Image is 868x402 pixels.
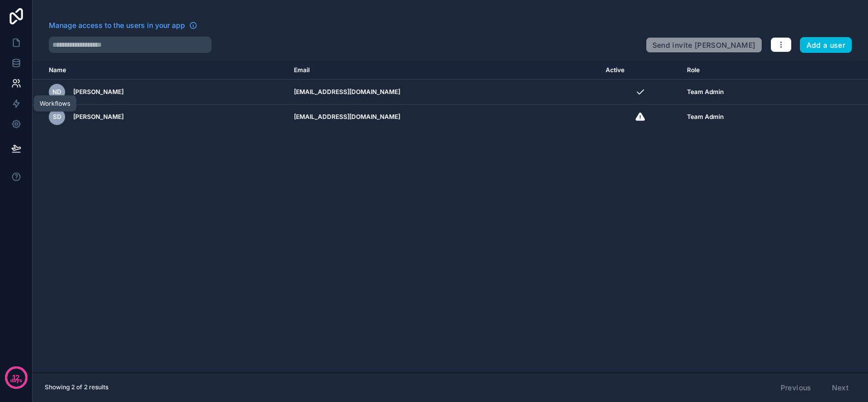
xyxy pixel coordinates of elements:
[52,88,62,96] span: ND
[288,61,600,80] th: Email
[600,61,681,80] th: Active
[687,113,724,121] span: Team Admin
[10,377,22,385] p: days
[45,383,108,391] span: Showing 2 of 2 results
[49,20,197,30] a: Manage access to the users in your app
[33,61,288,80] th: Name
[12,373,20,383] p: 12
[800,37,852,53] button: Add a user
[49,20,185,30] span: Manage access to the users in your app
[53,113,62,121] span: SD
[687,88,724,96] span: Team Admin
[288,80,600,105] td: [EMAIL_ADDRESS][DOMAIN_NAME]
[681,61,809,80] th: Role
[288,105,600,130] td: [EMAIL_ADDRESS][DOMAIN_NAME]
[73,113,124,121] span: [PERSON_NAME]
[33,61,868,373] div: scrollable content
[73,88,124,96] span: [PERSON_NAME]
[40,100,70,108] div: Workflows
